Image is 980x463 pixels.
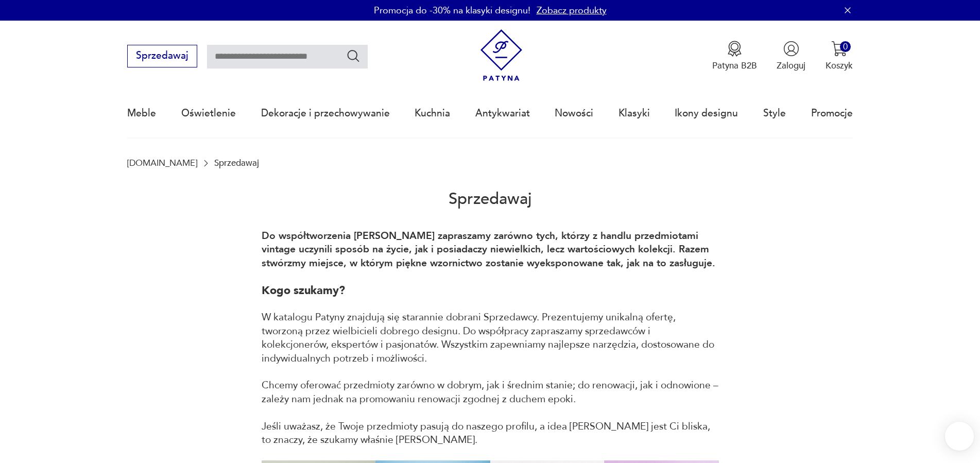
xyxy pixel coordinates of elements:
button: 0Koszyk [826,41,853,72]
p: W katalogu Patyny znajdują się starannie dobrani Sprzedawcy. Prezentujemy unikalną ofertę, tworzo... [262,311,719,365]
div: 0 [840,41,851,52]
h1: Kogo szukamy? [262,284,719,297]
a: Kuchnia [415,90,450,137]
a: Ikony designu [675,90,738,137]
a: Sprzedawaj [127,53,197,61]
button: Szukaj [346,48,361,63]
img: Ikonka użytkownika [783,41,799,57]
strong: Do współtworzenia [PERSON_NAME] zapraszamy zarówno tych, którzy z handlu przedmiotami vintage ucz... [262,229,715,270]
a: Ikona medaluPatyna B2B [712,41,757,72]
button: Zaloguj [777,41,805,72]
a: Style [763,90,786,137]
a: Oświetlenie [181,90,236,137]
a: Nowości [555,90,593,137]
a: Antykwariat [475,90,530,137]
p: Jeśli uważasz, że Twoje przedmioty pasują do naszego profilu, a idea [PERSON_NAME] jest Ci bliska... [262,420,719,447]
img: Ikona koszyka [831,41,847,57]
iframe: Smartsupp widget button [945,422,974,451]
a: Meble [127,90,156,137]
p: Koszyk [826,60,853,72]
p: Sprzedawaj [214,158,259,168]
button: Patyna B2B [712,41,757,72]
p: Chcemy oferować przedmioty zarówno w dobrym, jak i średnim stanie; do renowacji, jak i odnowione ... [262,379,719,406]
p: Promocja do -30% na klasyki designu! [374,4,530,17]
button: Sprzedawaj [127,45,197,67]
img: Patyna - sklep z meblami i dekoracjami vintage [475,29,527,81]
img: Ikona medalu [727,41,743,57]
a: [DOMAIN_NAME] [127,158,197,168]
h2: Sprzedawaj [127,168,852,229]
a: Dekoracje i przechowywanie [261,90,390,137]
a: Promocje [811,90,853,137]
p: Zaloguj [777,60,805,72]
a: Klasyki [618,90,650,137]
p: Patyna B2B [712,60,757,72]
a: Zobacz produkty [537,4,607,17]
